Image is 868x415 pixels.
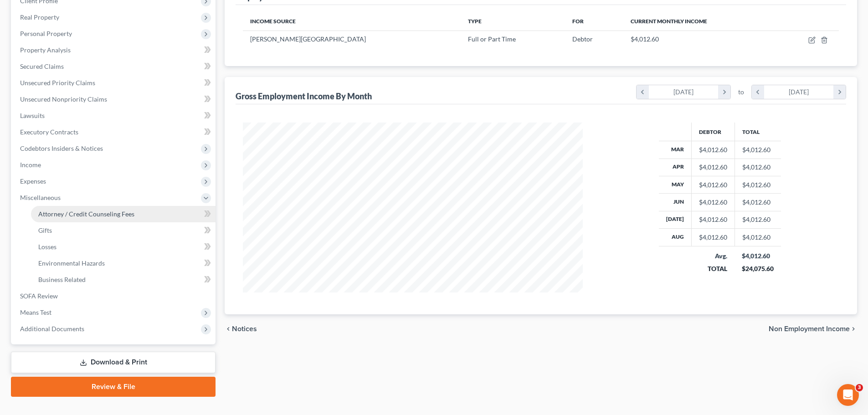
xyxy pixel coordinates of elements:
button: chevron_left Notices [225,325,257,333]
a: Unsecured Nonpriority Claims [13,91,216,108]
td: $4,012.60 [734,229,781,246]
i: chevron_left [752,85,764,99]
span: Lawsuits [20,112,45,119]
span: Personal Property [20,30,72,37]
a: Executory Contracts [13,124,216,140]
span: Losses [38,243,56,251]
span: Codebtors Insiders & Notices [20,144,103,152]
span: Income Source [250,18,296,25]
span: Attorney / Credit Counseling Fees [38,210,134,218]
div: Gross Employment Income By Month [236,91,372,102]
td: $4,012.60 [734,194,781,211]
div: TOTAL [699,264,727,273]
a: Unsecured Priority Claims [13,75,216,91]
th: Apr [659,159,692,176]
i: chevron_right [850,325,857,333]
span: For [572,18,584,25]
span: SOFA Review [20,292,58,300]
span: Executory Contracts [20,128,78,136]
div: $4,012.60 [699,145,727,154]
span: Environmental Hazards [38,259,105,267]
th: [DATE] [659,211,692,228]
th: Debtor [691,123,734,141]
span: Type [468,18,482,25]
span: Notices [232,325,257,333]
span: Non Employment Income [769,325,850,333]
td: $4,012.60 [734,211,781,228]
span: Secured Claims [20,62,64,70]
div: $24,075.60 [742,264,774,273]
span: Means Test [20,308,51,316]
a: Review & File [11,377,216,397]
span: Unsecured Priority Claims [20,79,95,87]
div: $4,012.60 [699,215,727,224]
div: $4,012.60 [742,251,774,261]
div: $4,012.60 [699,163,727,172]
span: Full or Part Time [468,35,516,43]
span: Current Monthly Income [631,18,707,25]
i: chevron_right [833,85,846,99]
div: $4,012.60 [699,180,727,190]
i: chevron_left [637,85,649,99]
a: Environmental Hazards [31,255,216,272]
span: [PERSON_NAME][GEOGRAPHIC_DATA] [250,35,366,43]
span: $4,012.60 [631,35,659,43]
a: Lawsuits [13,108,216,124]
th: Mar [659,141,692,159]
span: Unsecured Nonpriority Claims [20,95,107,103]
a: Gifts [31,222,216,239]
span: Real Property [20,13,59,21]
i: chevron_left [225,325,232,333]
td: $4,012.60 [734,141,781,159]
td: $4,012.60 [734,176,781,193]
a: Property Analysis [13,42,216,58]
span: Gifts [38,226,52,234]
th: Aug [659,229,692,246]
span: Business Related [38,276,86,283]
button: Non Employment Income chevron_right [769,325,857,333]
div: $4,012.60 [699,233,727,242]
iframe: Intercom live chat [837,384,859,406]
span: Miscellaneous [20,194,61,201]
span: to [738,87,744,97]
i: chevron_right [718,85,730,99]
div: [DATE] [764,85,834,99]
span: Expenses [20,177,46,185]
a: SOFA Review [13,288,216,304]
a: Attorney / Credit Counseling Fees [31,206,216,222]
div: Avg. [699,251,727,261]
div: [DATE] [649,85,719,99]
span: Debtor [572,35,593,43]
th: May [659,176,692,193]
a: Business Related [31,272,216,288]
span: Additional Documents [20,325,84,333]
span: Property Analysis [20,46,71,54]
a: Download & Print [11,352,216,373]
span: Income [20,161,41,169]
a: Secured Claims [13,58,216,75]
th: Jun [659,194,692,211]
a: Losses [31,239,216,255]
div: $4,012.60 [699,198,727,207]
th: Total [734,123,781,141]
span: 3 [856,384,863,391]
td: $4,012.60 [734,159,781,176]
